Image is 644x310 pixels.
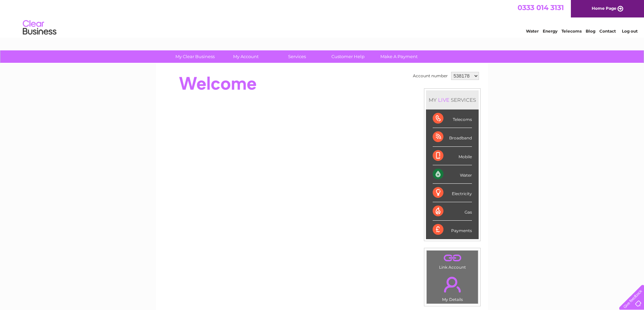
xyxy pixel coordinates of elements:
[167,50,223,63] a: My Clear Business
[437,97,451,103] div: LIVE
[433,128,472,146] div: Broadband
[433,165,472,184] div: Water
[164,4,481,33] div: Clear Business is a trading name of Verastar Limited (registered in [GEOGRAPHIC_DATA] No. 3667643...
[433,109,472,128] div: Telecoms
[269,50,325,63] a: Services
[371,50,427,63] a: Make A Payment
[561,29,582,34] a: Telecoms
[586,29,595,34] a: Blog
[426,90,479,109] div: MY SERVICES
[543,29,557,34] a: Energy
[426,250,478,271] td: Link Account
[526,29,539,34] a: Water
[411,70,449,82] td: Account number
[22,17,57,38] img: logo.png
[433,147,472,165] div: Mobile
[599,29,616,34] a: Contact
[433,221,472,239] div: Payments
[428,252,476,264] a: .
[622,29,638,34] a: Log out
[218,50,274,63] a: My Account
[518,3,564,12] a: 0333 014 3131
[433,184,472,202] div: Electricity
[428,273,476,296] a: .
[320,50,376,63] a: Customer Help
[426,271,478,304] td: My Details
[433,202,472,221] div: Gas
